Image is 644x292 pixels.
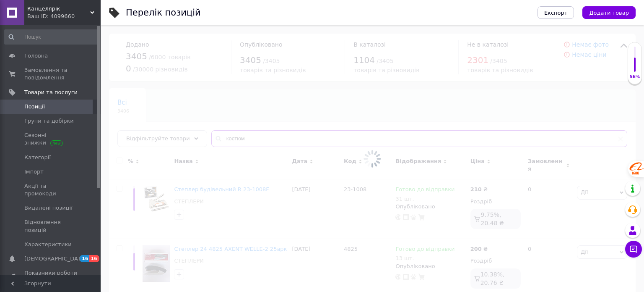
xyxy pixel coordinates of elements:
span: Замовлення та повідомлення [24,66,78,82]
span: [DEMOGRAPHIC_DATA] [24,255,86,263]
span: Акції та промокоди [24,182,78,197]
div: 56% [628,74,641,80]
span: Показники роботи компанії [24,269,78,284]
span: Групи та добірки [24,117,74,125]
div: Ваш ID: 4099660 [27,13,101,20]
span: Експорт [544,10,568,16]
span: Категорії [24,154,51,161]
button: Чат з покупцем [625,241,642,258]
button: Експорт [538,6,574,19]
span: Сезонні знижки [24,132,78,147]
span: 16 [80,255,89,262]
span: Відновлення позицій [24,218,78,234]
span: Товари та послуги [24,89,78,96]
button: Додати товар [582,6,636,19]
div: Перелік позицій [126,8,201,17]
input: Пошук [4,29,99,45]
span: Канцелярік [27,5,90,13]
span: Додати товар [589,10,629,16]
span: 16 [89,255,99,262]
span: Характеристики [24,241,72,248]
span: Видалені позиції [24,204,73,212]
span: Головна [24,52,48,60]
span: Позиції [24,103,45,110]
span: Імпорт [24,168,44,176]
